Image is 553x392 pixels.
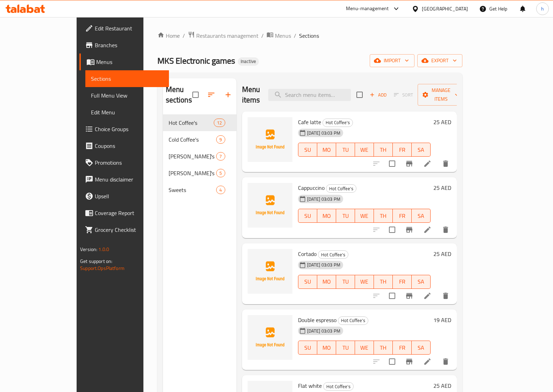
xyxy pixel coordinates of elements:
[541,5,544,13] span: h
[323,119,353,127] span: Hot Coffee's
[298,380,322,391] span: Flat white
[414,343,428,353] span: SA
[169,169,217,177] div: Mojito's
[377,145,390,155] span: TH
[336,275,355,289] button: TU
[393,143,412,157] button: FR
[339,145,352,155] span: TU
[169,119,214,127] span: Hot Coffee's
[85,87,169,104] a: Full Menu View
[95,142,163,150] span: Coupons
[95,192,163,200] span: Upsell
[367,90,389,100] span: Add item
[98,245,109,254] span: 1.0.0
[433,315,451,325] h6: 19 AED
[304,196,343,202] span: [DATE] 03:03 PM
[79,20,169,37] a: Edit Restaurant
[216,169,225,177] div: items
[358,277,371,287] span: WE
[320,343,333,353] span: MO
[317,275,336,289] button: MO
[163,181,236,198] div: Sweets4
[355,275,374,289] button: WE
[95,158,163,167] span: Promotions
[320,211,333,221] span: MO
[352,87,367,102] span: Select section
[95,41,163,49] span: Branches
[317,143,336,157] button: MO
[433,183,451,193] h6: 25 AED
[169,169,217,177] span: [PERSON_NAME]'s
[336,341,355,355] button: TU
[338,316,368,325] div: Hot Coffee's
[304,328,343,334] span: [DATE] 03:03 PM
[261,31,264,40] li: /
[268,89,351,101] input: search
[423,56,457,65] span: export
[238,58,259,64] span: Inactive
[304,262,343,268] span: [DATE] 03:03 PM
[163,148,236,165] div: [PERSON_NAME]'s7
[401,155,418,172] button: Branch-specific-item
[217,170,225,177] span: 5
[374,341,393,355] button: TH
[396,211,409,221] span: FR
[214,120,225,126] span: 12
[299,31,319,40] span: Sections
[385,156,399,171] span: Select to update
[298,275,317,289] button: SU
[377,277,390,287] span: TH
[91,108,163,116] span: Edit Menu
[389,90,418,100] span: Select section first
[423,357,432,366] a: Edit menu item
[304,130,343,136] span: [DATE] 03:03 PM
[338,316,368,325] span: Hot Coffee's
[323,382,354,391] div: Hot Coffee's
[163,131,236,148] div: Cold Coffee's9
[346,5,389,13] div: Menu-management
[169,186,217,194] span: Sweets
[248,183,292,228] img: Cappuccino
[95,209,163,217] span: Coverage Report
[166,84,192,105] h2: Menu sections
[79,137,169,154] a: Coupons
[298,341,317,355] button: SU
[423,159,432,168] a: Edit menu item
[96,58,163,66] span: Menus
[80,257,112,266] span: Get support on:
[414,145,428,155] span: SA
[95,125,163,133] span: Choice Groups
[377,211,390,221] span: TH
[301,343,314,353] span: SU
[298,315,336,325] span: Double espresso
[216,186,225,194] div: items
[318,251,348,259] span: Hot Coffee's
[423,292,432,300] a: Edit menu item
[396,277,409,287] span: FR
[339,343,352,353] span: TU
[79,54,169,70] a: Menus
[183,31,185,40] li: /
[216,135,225,144] div: items
[91,91,163,100] span: Full Menu View
[95,175,163,184] span: Menu disclaimer
[320,277,333,287] span: MO
[80,245,97,254] span: Version:
[294,31,296,40] li: /
[298,249,317,259] span: Cortado
[422,5,468,13] div: [GEOGRAPHIC_DATA]
[301,145,314,155] span: SU
[423,226,432,234] a: Edit menu item
[163,165,236,181] div: [PERSON_NAME]'s5
[317,341,336,355] button: MO
[377,343,390,353] span: TH
[79,154,169,171] a: Promotions
[370,54,414,67] button: import
[358,145,371,155] span: WE
[433,249,451,259] h6: 25 AED
[396,145,409,155] span: FR
[374,143,393,157] button: TH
